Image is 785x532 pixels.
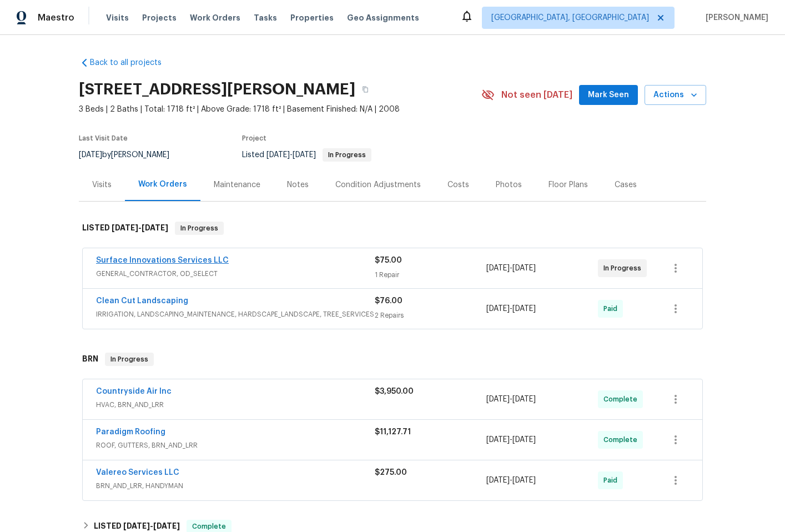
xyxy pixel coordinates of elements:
a: Surface Innovations Services LLC [96,257,229,264]
div: BRN In Progress [79,342,706,377]
div: by [PERSON_NAME] [79,148,183,162]
div: Condition Adjustments [335,179,421,190]
span: [DATE] [112,224,138,232]
span: [DATE] [486,476,510,484]
span: Project [242,135,266,142]
span: [DATE] [512,305,536,313]
span: Projects [142,12,177,23]
div: Costs [447,179,469,190]
span: - [486,303,536,314]
span: BRN_AND_LRR, HANDYMAN [96,480,375,491]
button: Actions [645,85,706,106]
span: IRRIGATION, LANDSCAPING_MAINTENANCE, HARDSCAPE_LANDSCAPE, TREE_SERVICES [96,309,375,320]
span: $75.00 [375,257,402,264]
span: Properties [290,12,334,23]
div: Floor Plans [549,179,588,190]
span: $76.00 [375,297,402,305]
div: Cases [615,179,637,190]
div: Photos [496,179,522,190]
span: [DATE] [512,476,536,484]
span: HVAC, BRN_AND_LRR [96,399,375,410]
span: [DATE] [79,151,102,159]
div: Work Orders [138,179,187,190]
div: LISTED [DATE]-[DATE]In Progress [79,210,706,246]
span: [PERSON_NAME] [701,12,768,23]
span: In Progress [106,354,153,365]
span: [DATE] [486,395,510,403]
span: In Progress [603,263,646,274]
span: Last Visit Date [79,135,128,142]
span: [DATE] [512,436,536,444]
span: Visits [106,12,129,23]
span: In Progress [324,152,370,158]
span: - [112,224,168,232]
span: Paid [603,303,622,314]
a: Paradigm Roofing [96,428,165,436]
span: GENERAL_CONTRACTOR, OD_SELECT [96,268,375,279]
span: Actions [653,88,697,102]
div: Notes [287,179,309,190]
span: Tasks [254,14,277,22]
span: [DATE] [142,224,168,232]
span: $11,127.71 [375,428,411,436]
span: [GEOGRAPHIC_DATA], [GEOGRAPHIC_DATA] [491,12,649,23]
a: Valereo Services LLC [96,469,179,476]
span: Work Orders [190,12,240,23]
span: 3 Beds | 2 Baths | Total: 1718 ft² | Above Grade: 1718 ft² | Basement Finished: N/A | 2008 [79,104,481,115]
span: - [266,151,316,159]
span: Mark Seen [588,88,629,102]
span: [DATE] [153,522,180,530]
div: 1 Repair [375,269,486,280]
span: Maestro [38,12,74,23]
span: [DATE] [486,436,510,444]
span: - [486,263,536,274]
span: Complete [188,521,230,532]
div: Visits [92,179,112,190]
span: [DATE] [512,264,536,272]
span: - [486,394,536,405]
a: Countryside Air Inc [96,388,172,395]
span: [DATE] [486,305,510,313]
a: Back to all projects [79,57,185,68]
h6: LISTED [82,222,168,235]
span: [DATE] [512,395,536,403]
span: ROOF, GUTTERS, BRN_AND_LRR [96,440,375,451]
span: In Progress [176,223,223,234]
span: Listed [242,151,371,159]
span: - [486,434,536,445]
a: Clean Cut Landscaping [96,297,188,305]
span: Not seen [DATE] [501,89,572,101]
span: [DATE] [293,151,316,159]
h2: [STREET_ADDRESS][PERSON_NAME] [79,84,355,95]
h6: BRN [82,353,98,366]
span: Complete [603,394,642,405]
span: $275.00 [375,469,407,476]
span: [DATE] [266,151,290,159]
button: Mark Seen [579,85,638,106]
button: Copy Address [355,79,375,99]
div: 2 Repairs [375,310,486,321]
span: [DATE] [123,522,150,530]
span: - [486,475,536,486]
span: Paid [603,475,622,486]
span: [DATE] [486,264,510,272]
span: Complete [603,434,642,445]
span: $3,950.00 [375,388,414,395]
span: Geo Assignments [347,12,419,23]
span: - [123,522,180,530]
div: Maintenance [214,179,260,190]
